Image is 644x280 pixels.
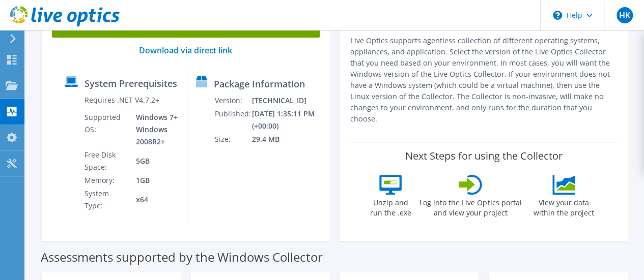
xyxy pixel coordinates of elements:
[139,45,232,56] a: Download via direct link
[527,195,600,218] label: View your data within the project
[128,187,180,212] td: x64
[251,107,325,133] td: [DATE] 1:35:11 PM (+00:00)
[214,133,251,146] td: Size:
[419,195,522,218] label: Log into the Live Optics portal and view your project
[350,35,618,125] p: Live Optics supports agentless collection of different operating systems, appliances, and applica...
[128,148,180,174] td: 5GB
[214,94,251,107] td: Version:
[617,7,633,23] span: HK
[251,94,325,107] td: [TECHNICAL_ID]
[128,174,180,187] td: 1GB
[85,95,159,105] label: Requires .NET V4.7.2+
[251,133,325,146] td: 29.4 MB
[41,252,323,262] label: Assessments supported by the Windows Collector
[84,187,129,212] td: System Type:
[84,111,129,148] td: Supported OS:
[405,150,563,162] label: Next Steps for using the Collector
[214,79,305,89] label: Package Information
[128,111,180,148] td: Windows 7+ Windows 2008R2+
[367,195,414,218] label: Unzip and run the .exe
[84,174,129,187] td: Memory:
[85,78,177,88] label: System Prerequisites
[553,11,562,20] svg: \n
[84,148,129,174] td: Free Disk Space:
[214,107,251,133] td: Published:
